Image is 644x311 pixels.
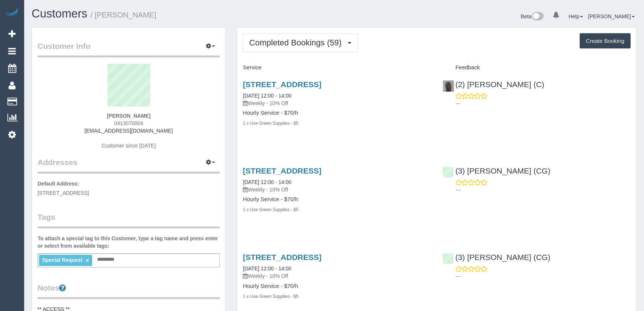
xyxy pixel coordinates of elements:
h4: Hourly Service - $70/h [243,283,431,289]
img: (2) Hope Gorejena (C) [443,80,454,92]
a: (3) [PERSON_NAME] (CG) [442,166,551,175]
h4: Service [243,64,431,71]
img: New interface [531,12,544,22]
a: [STREET_ADDRESS] [243,253,321,261]
a: Beta [521,13,544,19]
label: Default Address: [38,180,79,187]
p: Weekly - 10% Off [243,272,431,280]
a: × [86,257,89,264]
span: Completed Bookings (59) [249,38,345,47]
legend: Notes [38,282,220,299]
strong: [PERSON_NAME] [107,113,150,119]
p: --- [455,186,631,194]
a: [EMAIL_ADDRESS][DOMAIN_NAME] [85,128,173,134]
small: / [PERSON_NAME] [91,11,157,19]
a: Help [569,13,583,19]
label: To attach a special tag to this Customer, type a tag name and press enter or select from availabl... [38,235,220,250]
span: Special Request [42,257,82,263]
img: Automaid Logo [4,7,19,18]
a: [DATE] 12:00 - 14:00 [243,179,291,185]
span: Customer since [DATE] [102,143,156,149]
small: 1 x Use Green Supplies - $5 [243,294,298,299]
button: Completed Bookings (59) [243,33,357,52]
h4: Hourly Service - $70/h [243,196,431,203]
legend: Customer Info [38,41,220,57]
button: Create Booking [580,33,631,49]
p: --- [455,100,631,107]
span: 0413070004 [114,120,143,126]
a: [PERSON_NAME] [588,13,635,19]
span: [STREET_ADDRESS] [38,190,89,196]
a: [STREET_ADDRESS] [243,166,321,175]
h4: Feedback [442,64,631,71]
a: [STREET_ADDRESS] [243,80,321,89]
small: 1 x Use Green Supplies - $5 [243,121,298,126]
a: [DATE] 12:00 - 14:00 [243,266,291,272]
p: Weekly - 10% Off [243,99,431,107]
h4: Hourly Service - $70/h [243,110,431,116]
a: [DATE] 12:00 - 14:00 [243,93,291,99]
small: 1 x Use Green Supplies - $5 [243,207,298,212]
p: --- [455,273,631,280]
a: Customers [32,7,87,20]
legend: Tags [38,212,220,228]
a: (2) [PERSON_NAME] (C) [442,80,544,89]
a: (3) [PERSON_NAME] (CG) [442,253,551,261]
p: Weekly - 10% Off [243,186,431,193]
